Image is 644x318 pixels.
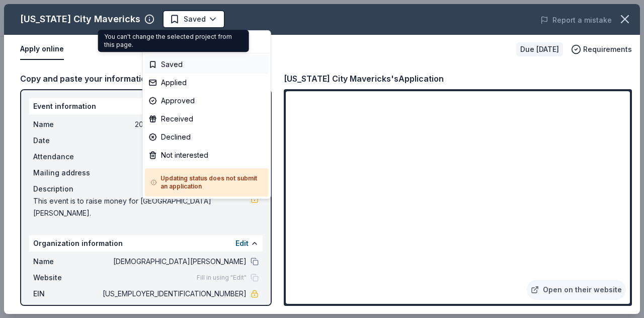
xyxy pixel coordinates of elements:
[133,12,214,24] span: 2025 St. [PERSON_NAME] Auction
[145,74,269,92] div: Applied
[145,146,269,164] div: Not interested
[145,128,269,146] div: Declined
[151,174,263,190] h5: Updating status does not submit an application
[145,33,269,51] div: Update status...
[145,92,269,110] div: Approved
[145,55,269,74] div: Saved
[145,110,269,128] div: Received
